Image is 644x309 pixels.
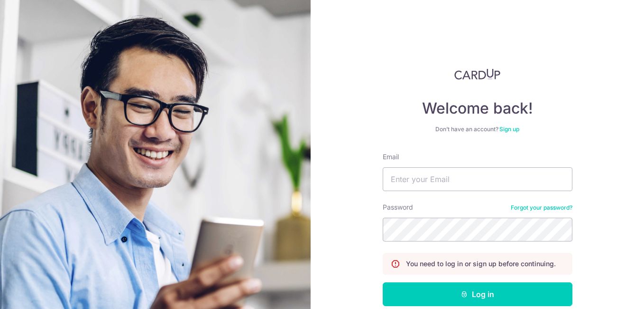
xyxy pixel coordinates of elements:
h4: Welcome back! [383,99,572,118]
label: Email [383,152,399,162]
label: Password [383,203,413,212]
button: Log in [383,282,572,306]
a: Forgot your password? [511,204,572,212]
p: You need to log in or sign up before continuing. [406,259,556,269]
a: Sign up [499,126,519,133]
img: CardUp Logo [454,68,501,80]
input: Enter your Email [383,167,572,191]
div: Don’t have an account? [383,126,572,133]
